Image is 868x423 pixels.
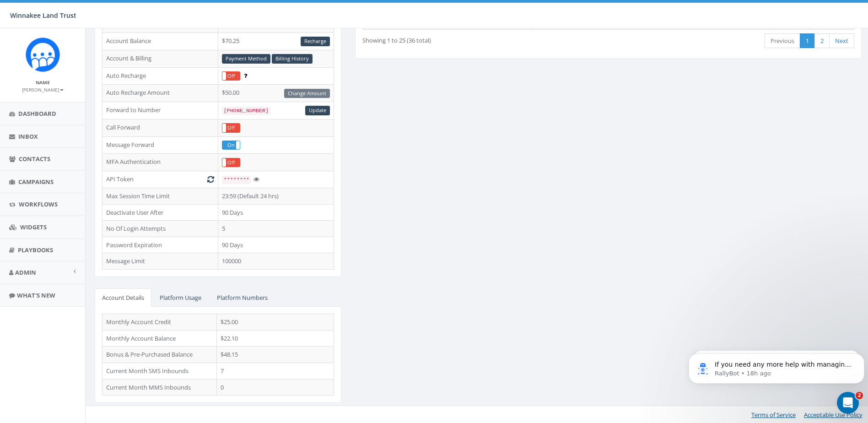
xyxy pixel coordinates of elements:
td: Auto Recharge Amount [102,85,218,102]
span: Inbox [18,132,38,141]
td: Bonus & Pre-Purchased Balance [102,347,217,363]
td: 90 Days [218,204,334,221]
div: OnOff [222,158,240,168]
td: 7 [217,363,334,380]
small: [PERSON_NAME] [22,87,64,93]
div: Showing 1 to 25 (36 total) [362,33,560,45]
span: Winnakee Land Trust [10,11,76,20]
code: [PHONE_NUMBER] [222,107,270,115]
div: OnOff [222,71,240,81]
td: Message Forward [102,136,218,154]
td: Monthly Account Balance [102,330,217,347]
td: Auto Recharge [102,67,218,85]
iframe: Intercom notifications message [685,334,868,398]
a: 2 [814,33,830,49]
td: Password Expiration [102,237,218,253]
span: Dashboard [18,109,56,118]
td: API Token [102,171,218,188]
label: On [222,141,240,150]
td: Call Forward [102,119,218,136]
a: Billing History [272,54,313,64]
a: Account Details [95,288,151,307]
a: Terms of Service [751,411,796,419]
label: Off [222,72,240,81]
div: OnOff [222,141,240,150]
a: 1 [800,33,815,49]
td: $50.00 [218,85,334,102]
span: Campaigns [18,178,54,186]
span: What's New [17,291,55,299]
td: Current Month SMS Inbounds [102,363,217,380]
label: Off [222,158,240,167]
label: Off [222,124,240,132]
a: Update [305,106,330,115]
td: Current Month MMS Inbounds [102,379,217,396]
td: $70.25 [218,33,334,50]
img: Rally_Corp_Icon.png [26,38,60,72]
a: Next [829,33,854,49]
span: Admin [15,268,36,277]
td: No Of Login Attempts [102,221,218,237]
i: Generate New Token [207,176,214,182]
td: $48.15 [217,347,334,363]
td: Message Limit [102,253,218,270]
td: Forward to Number [102,102,218,119]
td: 5 [218,221,334,237]
td: $25.00 [217,314,334,331]
div: OnOff [222,123,240,133]
span: Widgets [20,223,47,231]
td: Max Session Time Limit [102,188,218,204]
span: Playbooks [18,246,53,254]
td: Monthly Account Credit [102,314,217,331]
td: 23:59 (Default 24 hrs) [218,188,334,204]
a: [PERSON_NAME] [22,85,64,93]
a: Platform Usage [152,288,209,307]
a: Payment Method [222,54,270,64]
td: Account Balance [102,33,218,50]
span: Contacts [19,155,50,163]
td: MFA Authentication [102,154,218,171]
a: Acceptable Use Policy [804,411,863,419]
td: Deactivate User After [102,204,218,221]
small: Name [36,79,50,86]
a: Platform Numbers [210,288,275,307]
td: 100000 [218,253,334,270]
td: Account & Billing [102,50,218,67]
td: $22.10 [217,330,334,347]
td: 90 Days [218,237,334,253]
td: 0 [217,379,334,396]
span: Workflows [19,200,58,208]
a: Recharge [301,37,330,46]
a: Previous [765,33,800,49]
span: 2 [856,392,863,399]
iframe: Intercom live chat [837,392,859,414]
span: Enable to prevent campaign failure. [244,71,247,80]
